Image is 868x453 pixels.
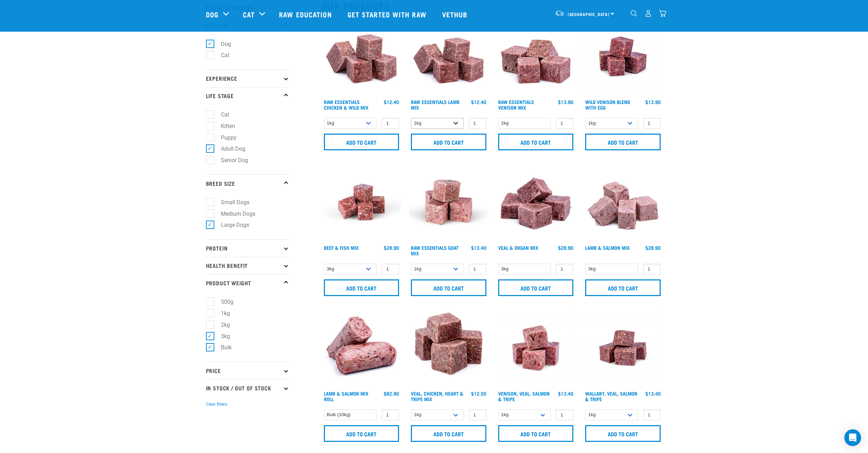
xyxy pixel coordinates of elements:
[583,309,662,388] img: Wallaby Veal Salmon Tripe 1642
[206,379,289,396] p: In Stock / Out Of Stock
[411,279,486,296] input: Add to cart
[498,279,574,296] input: Add to cart
[206,87,289,104] p: Life Stage
[322,17,401,96] img: Pile Of Cubed Chicken Wild Meat Mix
[206,70,289,87] p: Experience
[341,0,435,28] a: Get started with Raw
[471,391,486,396] div: $12.50
[384,391,399,396] div: $82.90
[210,343,234,352] label: Bulk
[411,425,486,442] input: Add to cart
[556,264,573,275] input: 1
[558,391,573,396] div: $13.40
[411,246,459,254] a: Raw Essentials Goat Mix
[322,309,401,388] img: 1261 Lamb Salmon Roll 01
[324,101,368,109] a: Raw Essentials Chicken & Wild Mix
[409,163,488,242] img: Goat M Ix 38448
[206,274,289,292] p: Product Weight
[210,122,238,130] label: Kitten
[384,245,399,251] div: $28.90
[645,245,661,251] div: $28.90
[498,101,534,109] a: Raw Essentials Venison Mix
[585,246,630,249] a: Lamb & Salmon Mix
[324,134,399,150] input: Add to cart
[469,410,486,420] input: 1
[210,309,233,318] label: 1kg
[659,10,666,17] img: home-icon@2x.png
[496,17,575,96] img: 1113 RE Venison Mix 01
[556,118,573,129] input: 1
[496,309,575,388] img: Venison Veal Salmon Tripe 1621
[210,332,233,341] label: 3kg
[556,410,573,420] input: 1
[322,163,401,242] img: Beef Mackerel 1
[324,425,399,442] input: Add to cart
[210,110,232,119] label: Cat
[210,221,252,229] label: Large Dogs
[558,99,573,105] div: $13.90
[645,10,652,17] img: user.png
[645,391,661,396] div: $13.40
[471,99,486,105] div: $12.40
[498,425,574,442] input: Add to cart
[382,264,399,275] input: 1
[210,144,248,153] label: Adult Dog
[435,0,476,28] a: Vethub
[558,245,573,251] div: $28.90
[384,99,399,105] div: $12.40
[243,9,255,19] a: Cat
[555,10,564,16] img: van-moving.png
[324,246,359,249] a: Beef & Fish Mix
[643,410,661,420] input: 1
[210,40,234,48] label: Dog
[382,118,399,129] input: 1
[585,134,661,150] input: Add to cart
[411,392,463,400] a: Veal, Chicken, Heart & Tripe Mix
[206,174,289,192] p: Breed Size
[210,209,258,218] label: Medium Dogs
[210,133,239,142] label: Puppy
[210,297,236,306] label: 500g
[498,246,538,249] a: Veal & Organ Mix
[272,0,340,28] a: Raw Education
[206,9,218,19] a: Dog
[643,118,661,129] input: 1
[469,264,486,275] input: 1
[206,361,289,379] p: Price
[496,163,575,242] img: 1158 Veal Organ Mix 01
[206,239,289,257] p: Protein
[585,392,637,400] a: Wallaby, Veal, Salmon & Tripe
[471,245,486,251] div: $13.40
[210,156,251,165] label: Senior Dog
[498,392,550,400] a: Venison, Veal, Salmon & Tripe
[409,309,488,388] img: Veal Chicken Heart Tripe Mix 01
[382,410,399,420] input: 1
[210,51,232,59] label: Cat
[585,101,630,109] a: Wild Venison Blend with Egg
[498,134,574,150] input: Add to cart
[411,134,486,150] input: Add to cart
[206,401,227,407] button: Clear filters
[585,425,661,442] input: Add to cart
[411,101,460,109] a: Raw Essentials Lamb Mix
[643,264,661,275] input: 1
[631,10,637,17] img: home-icon-1@2x.png
[324,279,399,296] input: Add to cart
[585,279,661,296] input: Add to cart
[210,320,233,329] label: 2kg
[844,429,861,446] div: Open Intercom Messenger
[583,163,662,242] img: 1029 Lamb Salmon Mix 01
[324,392,368,400] a: Lamb & Salmon Mix Roll
[206,257,289,274] p: Health Benefit
[409,17,488,96] img: ?1041 RE Lamb Mix 01
[210,198,252,207] label: Small Dogs
[645,99,661,105] div: $13.90
[568,13,610,15] span: [GEOGRAPHIC_DATA]
[583,17,662,96] img: Venison Egg 1616
[469,118,486,129] input: 1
